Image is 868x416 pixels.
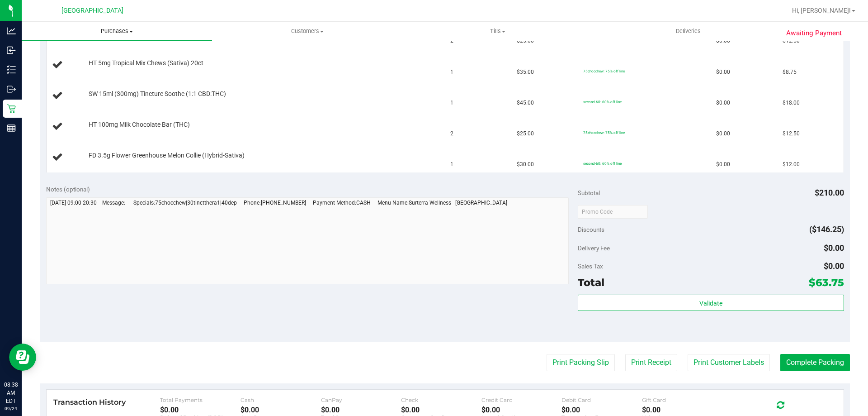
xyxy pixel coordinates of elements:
button: Print Customer Labels [688,354,770,371]
div: Total Payments [160,397,241,403]
span: $25.00 [517,129,534,138]
span: ($146.25) [809,225,844,234]
span: Notes (optional) [46,186,90,193]
span: FD 3.5g Flower Greenhouse Melon Collie (Hybrid-Sativa) [89,151,245,160]
span: SW 15ml (300mg) Tincture Soothe (1:1 CBD:THC) [89,90,226,98]
span: 75chocchew: 75% off line [583,69,625,73]
button: Print Packing Slip [547,354,615,371]
span: $0.00 [824,261,844,271]
span: Sales Tax [578,263,603,270]
span: $0.00 [824,243,844,253]
span: second-60: 60% off line [583,161,622,166]
input: Promo Code [578,205,648,219]
div: Debit Card [561,397,642,403]
div: $0.00 [561,406,642,414]
span: Customers [212,27,402,35]
span: Hi, [PERSON_NAME]! [792,7,851,14]
span: $63.75 [809,276,844,289]
span: $12.50 [783,129,800,138]
span: [GEOGRAPHIC_DATA] [61,7,123,14]
span: Deliveries [664,27,713,35]
p: 08:38 AM EDT [4,381,18,405]
span: $45.00 [517,99,534,107]
p: 09/24 [4,405,18,412]
span: HT 100mg Milk Chocolate Bar (THC) [89,120,190,129]
span: $12.00 [783,160,800,169]
div: $0.00 [321,406,401,414]
span: $0.00 [716,160,730,169]
span: Discounts [578,221,604,238]
span: Awaiting Payment [786,28,842,38]
span: Total [578,276,604,289]
span: 2 [450,129,453,138]
iframe: Resource center [9,344,36,371]
div: Cash [241,397,321,403]
div: $0.00 [241,406,321,414]
div: Check [401,397,481,403]
span: $210.00 [815,188,844,197]
span: Subtotal [578,189,600,196]
button: Validate [578,295,844,311]
div: Credit Card [481,397,562,403]
a: Purchases [22,22,212,41]
span: Validate [699,300,722,307]
a: Deliveries [593,22,783,41]
inline-svg: Inventory [7,65,16,74]
span: 1 [450,99,453,107]
span: $0.00 [716,129,730,138]
inline-svg: Outbound [7,85,16,94]
inline-svg: Analytics [7,26,16,35]
a: Tills [402,22,593,41]
div: $0.00 [642,406,722,414]
span: Tills [403,27,592,35]
span: $35.00 [517,68,534,77]
span: $18.00 [783,99,800,107]
inline-svg: Reports [7,124,16,133]
a: Customers [212,22,402,41]
div: $0.00 [160,406,241,414]
span: 75chocchew: 75% off line [583,130,625,135]
span: 1 [450,68,453,77]
inline-svg: Inbound [7,46,16,55]
span: HT 5mg Tropical Mix Chews (Sativa) 20ct [89,59,203,67]
span: $8.75 [783,68,797,77]
inline-svg: Retail [7,104,16,113]
div: Gift Card [642,397,722,403]
span: second-60: 60% off line [583,100,622,104]
span: $0.00 [716,68,730,77]
button: Print Receipt [625,354,677,371]
span: Delivery Fee [578,244,610,252]
button: Complete Packing [780,354,850,371]
div: $0.00 [401,406,481,414]
span: $0.00 [716,99,730,107]
span: $30.00 [517,160,534,169]
div: $0.00 [481,406,562,414]
span: Purchases [22,27,212,35]
span: 1 [450,160,453,169]
div: CanPay [321,397,401,403]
